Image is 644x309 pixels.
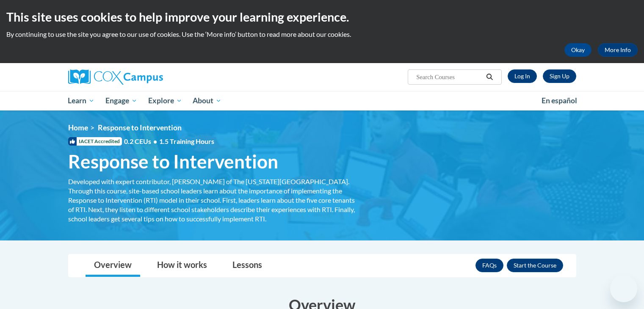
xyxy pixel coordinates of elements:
[224,254,271,277] a: Lessons
[149,254,216,277] a: How it works
[68,69,229,85] a: Cox Campus
[153,137,157,145] span: •
[98,123,182,132] span: Response to Intervention
[564,43,591,57] button: Okay
[68,123,88,132] a: Home
[55,91,589,110] div: Main menu
[193,96,221,106] span: About
[159,137,214,145] span: 1.5 Training Hours
[63,91,100,110] a: Learn
[507,259,563,272] button: Enroll
[68,137,122,146] span: IACET Accredited
[187,91,227,110] a: About
[6,8,638,25] h2: This site uses cookies to help improve your learning experience.
[68,177,360,223] div: Developed with expert contributor, [PERSON_NAME] of The [US_STATE][GEOGRAPHIC_DATA]. Through this...
[100,91,143,110] a: Engage
[483,72,496,82] button: Search
[543,69,576,83] a: Register
[124,137,214,146] span: 0.2 CEUs
[105,96,137,106] span: Engage
[148,96,182,106] span: Explore
[6,30,638,39] p: By continuing to use the site you agree to our use of cookies. Use the ‘More info’ button to read...
[68,96,94,106] span: Learn
[86,254,140,277] a: Overview
[415,72,483,82] input: Search Courses
[508,69,537,83] a: Log In
[536,92,583,110] a: En español
[475,259,503,272] a: FAQs
[610,275,637,302] iframe: Button to launch messaging window
[68,150,278,173] span: Response to Intervention
[68,69,163,85] img: Cox Campus
[598,43,638,57] a: More Info
[542,96,577,105] span: En español
[143,91,188,110] a: Explore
